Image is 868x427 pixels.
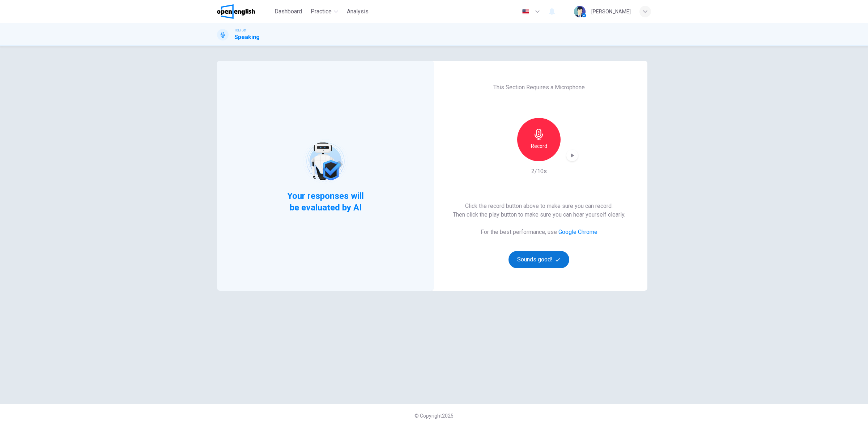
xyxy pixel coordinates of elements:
span: © Copyright 2025 [414,413,454,419]
img: Profile picture [574,6,586,17]
span: Your responses will be evaluated by AI [282,190,370,213]
button: Sounds good! [509,251,569,268]
span: Dashboard [275,7,302,16]
h6: This Section Requires a Microphone [493,83,585,92]
button: Dashboard [272,5,305,18]
span: Practice [311,7,332,16]
h6: 2/10s [531,167,547,176]
img: en [521,9,530,14]
img: OpenEnglish logo [217,4,255,19]
h6: Record [531,142,547,150]
img: robot icon [302,138,348,184]
div: [PERSON_NAME] [591,7,631,16]
button: Analysis [344,5,371,18]
button: Record [517,118,561,161]
h6: Click the record button above to make sure you can record. Then click the play button to make sur... [453,202,625,219]
a: Google Chrome [558,229,597,235]
h1: Speaking [234,33,260,42]
a: OpenEnglish logo [217,4,272,19]
h6: For the best performance, use [481,228,597,236]
button: Practice [308,5,341,18]
span: Analysis [347,7,369,16]
span: TOEFL® [234,28,246,33]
